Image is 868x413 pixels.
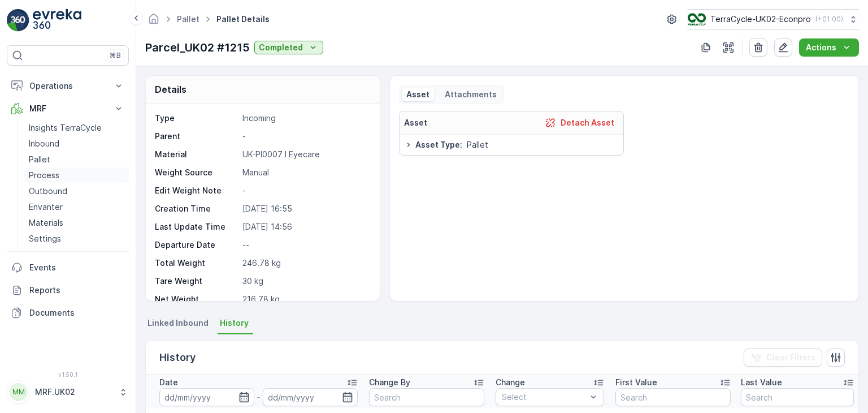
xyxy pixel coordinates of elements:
[688,13,706,25] img: terracycle_logo_wKaHoWT.png
[242,203,367,214] p: [DATE] 16:55
[155,131,238,142] p: Parent
[815,15,843,24] p: ( +01:00 )
[242,131,367,142] p: -
[29,186,67,197] p: Outbound
[242,276,367,287] p: 30 kg
[24,136,129,152] a: Inbound
[242,113,367,124] p: Incoming
[155,221,238,233] p: Last Update Time
[33,9,81,32] img: logo_light-DOdMpM7g.png
[242,149,367,160] p: UK-PI0007 I Eyecare
[155,149,238,160] p: Material
[467,139,488,150] span: Pallet
[7,279,129,302] a: Reports
[263,388,358,406] input: dd/mm/yyyy
[29,285,124,296] p: Reports
[561,117,614,128] p: Detach Asset
[24,120,129,136] a: Insights TerraCycle
[177,14,199,24] a: Pallet
[7,380,129,404] button: MMMRF.UK02
[29,217,63,229] p: Materials
[415,139,462,150] span: Asset Type :
[406,89,429,100] p: Asset
[242,257,367,269] p: 246.78 kg
[29,262,124,273] p: Events
[155,83,186,96] p: Details
[24,167,129,183] a: Process
[155,113,238,124] p: Type
[24,152,129,167] a: Pallet
[155,185,238,196] p: Edit Weight Note
[24,199,129,215] a: Envanter
[254,41,323,54] button: Completed
[7,9,29,32] img: logo
[29,307,124,319] p: Documents
[147,317,209,329] span: Linked Inbound
[242,221,367,233] p: [DATE] 14:56
[24,231,129,247] a: Settings
[29,138,59,149] p: Inbound
[404,117,427,128] p: Asset
[7,302,129,324] a: Documents
[7,75,129,97] button: Operations
[741,388,854,406] input: Search
[257,390,261,404] p: -
[443,89,497,100] p: Attachments
[242,167,367,178] p: Manual
[29,170,59,181] p: Process
[155,203,238,214] p: Creation Time
[688,9,859,29] button: TerraCycle-UK02-Econpro(+01:00)
[29,233,61,244] p: Settings
[806,42,836,53] p: Actions
[615,388,731,406] input: Search
[110,51,121,60] p: ⌘B
[155,239,238,251] p: Departure Date
[24,183,129,199] a: Outbound
[155,167,238,178] p: Weight Source
[615,377,657,388] p: First Value
[7,97,129,120] button: MRF
[710,14,811,25] p: TerraCycle-UK02-Econpro
[741,377,782,388] p: Last Value
[155,294,238,305] p: Net Weight
[766,352,815,363] p: Clear Filters
[744,349,822,367] button: Clear Filters
[7,371,129,378] span: v 1.50.1
[159,377,178,388] p: Date
[35,386,113,398] p: MRF.UK02
[242,185,367,196] p: -
[155,276,238,287] p: Tare Weight
[242,239,367,251] p: --
[10,383,28,401] div: MM
[502,392,587,403] p: Select
[159,350,196,365] p: History
[220,317,249,329] span: History
[214,14,272,25] span: Pallet Details
[259,42,303,53] p: Completed
[29,122,102,134] p: Insights TerraCycle
[29,154,50,165] p: Pallet
[29,80,106,92] p: Operations
[242,294,367,305] p: 216.78 kg
[147,17,160,27] a: Homepage
[29,103,106,114] p: MRF
[159,388,254,406] input: dd/mm/yyyy
[496,377,525,388] p: Change
[540,116,619,130] button: Detach Asset
[145,39,250,56] p: Parcel_UK02 #1215
[7,256,129,279] a: Events
[369,388,484,406] input: Search
[799,38,859,57] button: Actions
[369,377,410,388] p: Change By
[155,257,238,269] p: Total Weight
[24,215,129,231] a: Materials
[29,201,63,213] p: Envanter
